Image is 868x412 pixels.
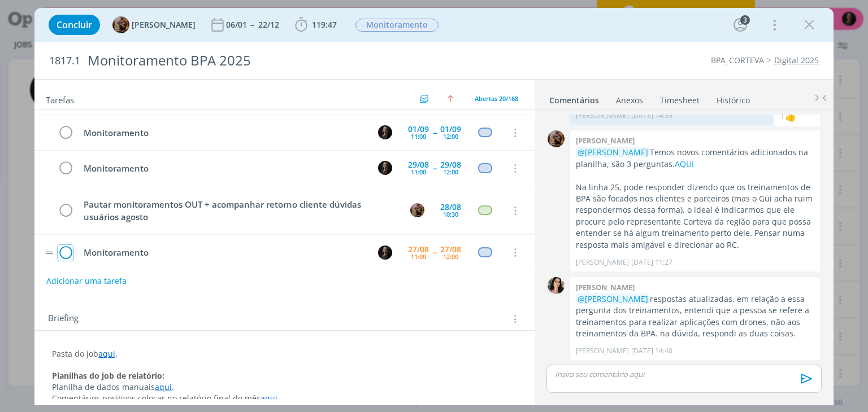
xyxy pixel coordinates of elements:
[740,15,750,25] div: 3
[440,161,461,169] div: 29/08
[711,55,764,65] a: BPA_CORTEVA
[576,147,814,170] p: Temos novos comentários adicionados na planilha, são 3 perguntas.
[79,161,367,176] div: Monitoramento
[277,393,280,404] span: .
[261,393,277,404] a: aqui
[377,124,394,141] button: N
[576,135,635,146] b: [PERSON_NAME]
[79,126,367,140] div: Monitoramento
[155,382,172,392] a: aqui
[576,182,814,251] p: Na linha 25, pode responder dizendo que os treinamentos de BPA são focados nos clientes e parceir...
[132,21,196,29] span: [PERSON_NAME]
[57,20,92,29] span: Concluir
[433,164,436,172] span: --
[49,15,100,35] button: Concluir
[616,95,643,106] div: Anexos
[355,19,439,32] span: Monitoramento
[576,282,635,292] b: [PERSON_NAME]
[377,160,394,177] button: N
[378,125,392,139] img: N
[780,110,785,122] div: 1
[355,18,439,32] button: Monitoramento
[631,346,672,356] span: [DATE] 14:40
[785,109,796,123] div: Amanda Rodrigues
[79,198,400,224] div: Pautar monitoramentos OUT + acompanhar retorno cliente dúvidas usuários agosto
[411,169,426,175] div: 11:00
[52,393,261,404] span: Comentários positivos colocar no relatório final do mês
[433,248,436,256] span: --
[112,16,196,33] button: A[PERSON_NAME]
[433,129,436,137] span: --
[443,169,458,175] div: 12:00
[52,370,164,381] strong: Planilhas do job de relatório:
[631,257,672,268] span: [DATE] 11:27
[408,246,429,253] div: 27/08
[631,111,672,121] span: [DATE] 14:39
[659,90,700,106] a: Timesheet
[409,202,426,219] button: A
[377,244,394,261] button: N
[578,147,648,157] span: @[PERSON_NAME]
[83,47,493,74] div: Monitoramento BPA 2025
[226,21,249,29] div: 06/01
[443,211,458,217] div: 10:30
[52,382,517,393] p: Planilha de dados manuais .
[440,125,461,133] div: 01/09
[576,257,629,268] p: [PERSON_NAME]
[410,203,424,217] img: A
[443,133,458,139] div: 12:00
[46,271,127,291] button: Adicionar uma tarefa
[549,90,600,106] a: Comentários
[378,246,392,260] img: N
[312,19,337,30] span: 119:47
[98,348,115,359] a: aqui
[675,159,694,169] a: AQUI
[440,246,461,253] div: 27/08
[475,94,518,103] span: Abertas 20/168
[731,16,749,34] button: 3
[34,8,833,405] div: dialog
[576,111,629,121] p: [PERSON_NAME]
[112,16,129,33] img: A
[45,251,53,255] img: drag-icon.svg
[716,90,750,106] a: Histórico
[52,348,98,359] span: Pasta do job
[79,246,367,260] div: Monitoramento
[378,161,392,175] img: N
[576,293,814,340] p: respostas atualizadas, em relação a essa pergunta dos treinamentos, entendi que a pessoa se refer...
[49,55,80,67] span: 1817.1
[292,16,340,34] button: 119:47
[440,203,461,211] div: 28/08
[48,312,79,326] span: Briefing
[447,95,454,102] img: arrow-up.svg
[774,55,819,65] a: Digital 2025
[411,133,426,139] div: 11:00
[115,348,118,359] span: .
[408,125,429,133] div: 01/09
[548,130,565,147] img: A
[411,253,426,260] div: 11:00
[46,92,74,106] span: Tarefas
[443,253,458,260] div: 12:00
[258,21,281,29] div: 22/12
[576,346,629,356] p: [PERSON_NAME]
[250,19,254,30] span: --
[408,161,429,169] div: 29/08
[578,293,648,304] span: @[PERSON_NAME]
[548,277,565,294] img: T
